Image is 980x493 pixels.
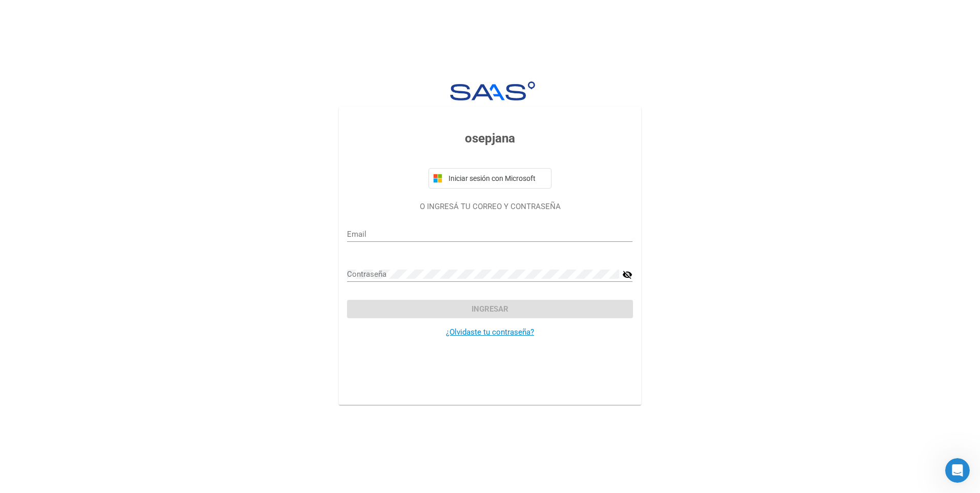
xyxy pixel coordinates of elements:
[428,168,552,189] button: Iniciar sesión con Microsoft
[622,269,632,281] mat-icon: visibility_off
[347,300,632,318] button: Ingresar
[446,327,534,337] a: ¿Olvidaste tu contraseña?
[945,458,970,483] iframe: Intercom live chat
[472,304,508,314] span: Ingresar
[347,201,632,213] p: O INGRESÁ TU CORREO Y CONTRASEÑA
[446,174,547,182] span: Iniciar sesión con Microsoft
[347,129,632,148] h3: osepjana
